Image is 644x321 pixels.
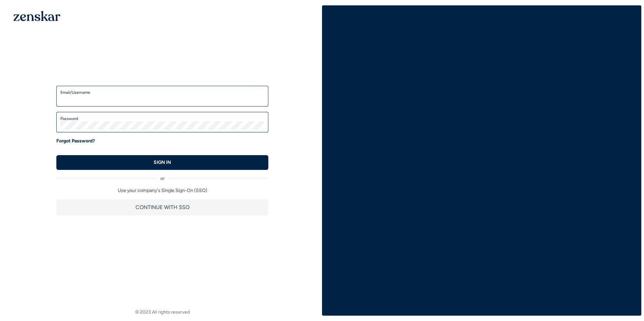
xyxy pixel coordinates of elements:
img: 1OGAJ2xQqyY4LXKgY66KYq0eOWRCkrZdAb3gUhuVAqdWPZE9SRJmCz+oDMSn4zDLXe31Ii730ItAGKgCKgCCgCikA4Av8PJUP... [13,11,60,21]
button: CONTINUE WITH SSO [56,199,268,215]
div: or [56,170,268,182]
p: Use your company's Single Sign-On (SSO) [56,187,268,194]
label: Email/Username [60,90,264,95]
button: SIGN IN [56,155,268,170]
label: Password [60,116,264,121]
a: Forgot Password? [56,138,95,144]
p: SIGN IN [154,159,171,166]
footer: © 2023 All rights reserved [3,309,322,316]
